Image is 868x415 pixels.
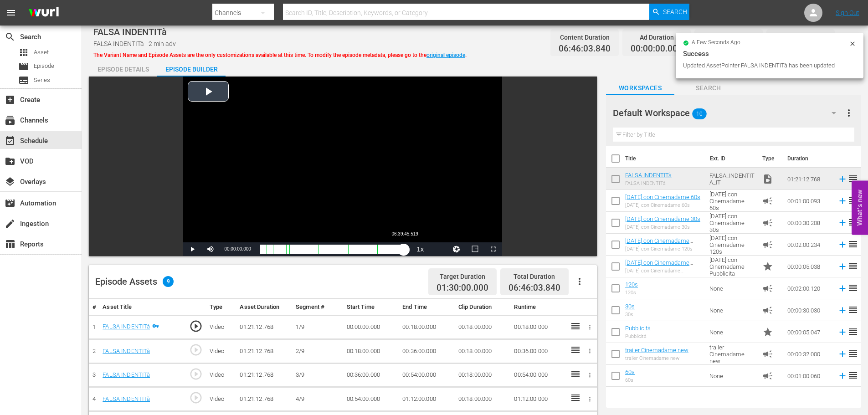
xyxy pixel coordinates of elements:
span: 01:30:00.000 [437,283,488,293]
span: reorder [847,195,858,206]
svg: Add to Episode [837,196,847,206]
span: Channels [5,115,15,126]
a: FALSA INDENTITà [103,371,150,378]
td: 00:01:00.060 [784,365,834,387]
div: Ad Duration [631,31,683,44]
th: Asset Title [99,299,185,316]
span: Asset [34,48,49,57]
span: Ad [762,283,773,294]
span: a few seconds ago [692,39,740,46]
span: play_circle_outline [189,367,203,381]
td: 00:00:32.000 [784,343,834,365]
td: 01:21:12.768 [236,339,292,364]
div: [DATE] con Cinemadame Pubblicita [625,268,702,274]
td: 01:12:00.000 [399,387,455,411]
div: Episode Builder [157,58,226,80]
span: 9 [163,276,174,287]
td: None [706,299,759,321]
button: Mute [201,242,220,256]
th: # [89,299,99,316]
span: Episode [18,61,29,72]
td: trailer Cinemadame new [706,343,759,365]
svg: Add to Episode [837,371,847,381]
td: 01:21:12.768 [236,363,292,387]
button: Picture-in-Picture [466,242,484,256]
span: Promo [762,327,773,338]
th: Runtime [510,299,566,316]
svg: Add to Episode [837,261,847,272]
td: 00:02:00.120 [784,277,834,299]
td: 00:00:30.208 [784,212,834,234]
div: 30s [625,312,635,318]
a: original episode [426,52,465,58]
div: [DATE] con Cinemadame 30s [625,224,700,230]
button: Play [183,242,201,256]
td: 00:36:00.000 [510,339,566,364]
span: reorder [847,304,858,315]
div: [DATE] con Cinemadame 120s [625,246,702,252]
th: Segment # [292,299,343,316]
span: play_circle_outline [189,391,203,405]
div: Target Duration [437,270,488,283]
div: Progress Bar [260,245,407,254]
div: Updated AssetPointer FALSA INDENTITà has been updated [683,61,847,70]
td: Video [206,339,236,364]
span: 00:00:00.000 [224,246,251,251]
span: play_circle_outline [189,319,203,333]
th: Clip Duration [455,299,511,316]
span: Ad [762,305,773,316]
button: Jump To Time [447,242,466,256]
div: Default Workspace [613,100,845,126]
span: FALSA INDENTITà [93,26,167,37]
th: End Time [399,299,455,316]
span: FALSA INDENTITà - 2 min adv [93,40,176,47]
span: Series [34,76,50,85]
td: 00:00:05.038 [784,256,834,277]
span: Ad [762,195,773,206]
div: Success [683,48,856,59]
td: 01:21:12.768 [784,168,834,190]
td: 01:12:00.000 [510,387,566,411]
span: Workspaces [606,82,674,94]
td: FALSA_INDENTITA_IT [706,168,759,190]
td: [DATE] con Cinemadame 120s [706,234,759,256]
span: 10 [692,104,707,123]
a: FALSA INDENTITà [103,395,150,402]
td: 00:00:05.047 [784,321,834,343]
a: 60s [625,369,635,375]
td: None [706,277,759,299]
td: 00:18:00.000 [455,387,511,411]
span: The Variant Name and Episode Assets are the only customizations available at this time. To modify... [93,52,467,58]
span: 06:46:03.840 [508,282,560,293]
img: ans4CAIJ8jUAAAAAAAAAAAAAAAAAAAAAAAAgQb4GAAAAAAAAAAAAAAAAAAAAAAAAJMjXAAAAAAAAAAAAAAAAAAAAAAAAgAT5G... [22,2,66,24]
div: FALSA INDENTITà [625,180,672,186]
td: Video [206,315,236,339]
button: Playback Rate [411,242,429,256]
button: Fullscreen [484,242,502,256]
button: Search [649,4,689,20]
td: 00:02:00.234 [784,234,834,256]
svg: Add to Episode [837,305,847,315]
td: 00:18:00.000 [510,315,566,339]
span: Promo [762,261,773,272]
button: Open Feedback Widget [852,180,868,235]
span: Asset [18,47,29,58]
div: Total Duration [775,31,827,44]
td: 00:01:00.093 [784,190,834,212]
td: 01:21:12.768 [236,315,292,339]
span: Automation [5,198,15,209]
td: 00:00:00.000 [343,315,399,339]
span: Create [5,94,15,105]
span: Ad [762,217,773,228]
svg: Add to Episode [837,327,847,337]
div: [DATE] con Cinemadame 60s [625,202,700,208]
svg: Add to Episode [837,218,847,228]
span: reorder [847,348,858,359]
a: FALSA INDENTITà [625,172,672,179]
td: 00:18:00.000 [455,363,511,387]
td: 4/9 [292,387,343,411]
td: 3 [89,363,99,387]
td: 3/9 [292,363,343,387]
td: 00:00:30.030 [784,299,834,321]
td: [DATE] con Cinemadame 60s [706,190,759,212]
